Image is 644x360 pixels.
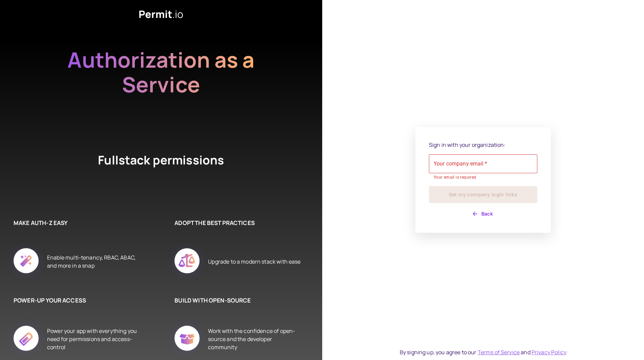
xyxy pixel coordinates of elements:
[46,47,276,119] h2: Authorization as a Service
[47,318,141,360] div: Power your app with everything you need for permissions and access-control
[14,219,141,227] h6: MAKE AUTH-Z EASY
[208,318,302,360] div: Work with the confidence of open-source and the developer community
[208,241,300,283] div: Upgrade to a modern stack with ease
[174,219,302,227] h6: ADOPT THE BEST PRACTICES
[174,296,302,305] h6: BUILD WITH OPEN-SOURCE
[400,348,566,356] div: By signing up, you agree to our and
[478,348,520,356] a: Terms of Service
[14,296,141,305] h6: POWER-UP YOUR ACCESS
[429,186,537,203] button: Get my company login links
[429,208,537,219] button: Back
[73,152,249,192] h4: Fullstack permissions
[434,174,533,181] p: Your email is required
[429,141,537,149] p: Sign in with your organization:
[532,348,566,356] a: Privacy Policy
[47,241,141,283] div: Enable multi-tenancy, RBAC, ABAC, and more in a snap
